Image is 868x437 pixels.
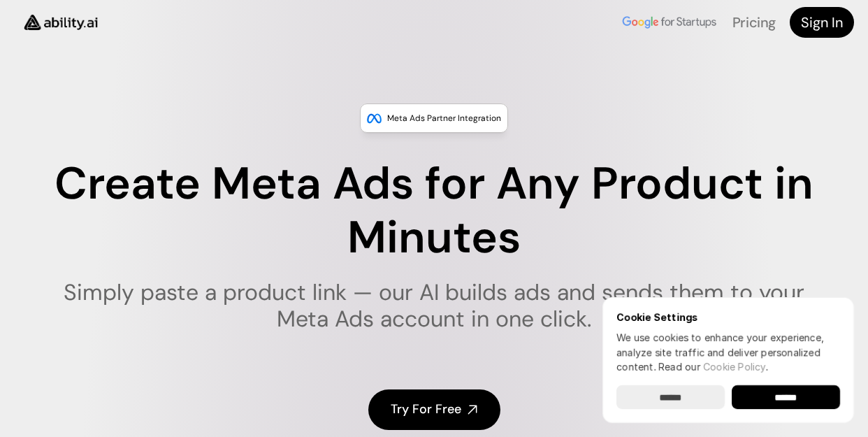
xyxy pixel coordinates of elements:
a: Cookie Policy [703,361,765,373]
span: Read our . [658,361,767,373]
a: Sign In [790,7,854,38]
h6: Cookie Settings [616,311,840,323]
h4: Sign In [801,13,843,32]
a: Try For Free [368,389,500,429]
p: We use cookies to enhance your experience, analyze site traffic and deliver personalized content. [616,330,840,374]
h4: Try For Free [391,401,461,418]
a: Pricing [732,13,776,31]
h1: Simply paste a product link — our AI builds ads and sends them to your Meta Ads account in one cl... [44,279,824,333]
h1: Create Meta Ads for Any Product in Minutes [44,157,824,265]
p: Meta Ads Partner Integration [387,111,501,125]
